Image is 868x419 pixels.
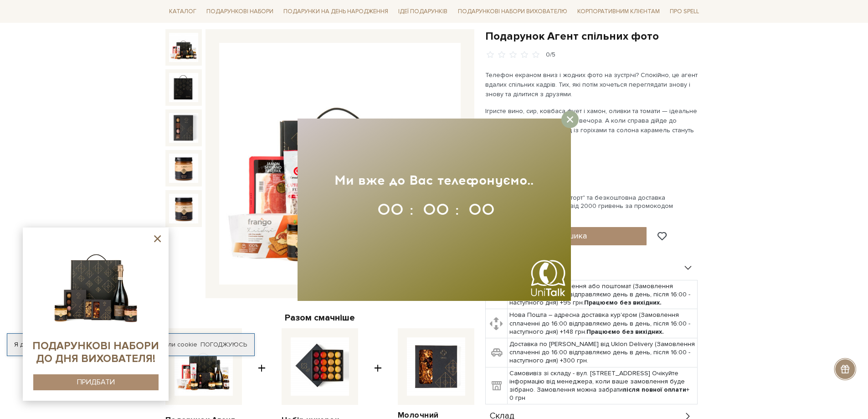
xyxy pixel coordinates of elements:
[219,43,461,285] img: Подарунок Агент спільних фото
[508,309,698,338] td: Нова Пошта – адресна доставка кур'єром (Замовлення сплаченні до 16:00 відправляємо день в день, п...
[410,200,413,219] span: :
[395,5,451,19] a: Ідеї подарунків
[407,337,465,396] img: Молочний шоколад з горіховим асорті
[454,4,571,19] a: Подарункові набори вихователю
[666,5,703,19] a: Про Spell
[165,312,474,324] div: Разом смачніше
[530,260,566,296] img: UniTalk
[586,328,664,336] b: Працюємо без вихідних.
[485,194,703,219] div: [PERSON_NAME] "Київський торт" та безкоштовна доставка Новою Поштою при купівлі від 2000 гривень ...
[530,260,566,296] a: callback
[200,341,247,349] a: Погоджуюсь
[508,367,698,404] td: Самовивіз зі складу - вул. [STREET_ADDRESS] Очікуйте інформацію від менеджера, коли ваше замовлен...
[334,172,533,188] span: Ми вже до Ваc телефонуємо..
[508,280,698,309] td: Нова Пошта – відділення або поштомат (Замовлення сплаченні до 16:00 відправляємо день в день, піс...
[455,200,459,219] span: :
[584,299,662,306] b: Працюємо без вихідних.
[623,386,686,393] b: після повної оплати
[423,199,446,220] div: 00
[169,73,198,102] img: Подарунок Агент спільних фото
[169,113,198,142] img: Подарунок Агент спільних фото
[468,199,491,220] div: 00
[508,338,698,367] td: Доставка по [PERSON_NAME] від Uklon Delivery (Замовлення сплаченні до 16:00 відправляємо день в д...
[377,199,400,220] div: 00
[485,29,703,43] h1: Подарунок Агент спільних фото
[574,4,663,19] a: Корпоративним клієнтам
[175,337,233,396] img: Подарунок Агент спільних фото
[203,5,277,19] a: Подарункові набори
[485,106,699,145] p: Ігристе вино, сир, ковбаса фует і хамон, оливки та томати — ідеальне поєднання для атмосферного в...
[169,33,198,62] img: Подарунок Агент спільних фото
[169,154,198,183] img: Подарунок Агент спільних фото
[546,51,555,59] div: 0/5
[485,152,699,161] p: Spell — зберігає моменти.
[280,5,392,19] a: Подарунки на День народження
[169,194,198,223] img: Подарунок Агент спільних фото
[291,337,349,396] img: Набір цукерок Ейфорія
[165,5,200,19] a: Каталог
[156,341,197,348] a: файли cookie
[485,70,699,99] p: Телефон екраном вниз і жодних фото на зустрічі? Спокійно, це агент вдалих спільних кадрів. Тих, я...
[7,341,254,349] div: Я дозволяю [DOMAIN_NAME] використовувати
